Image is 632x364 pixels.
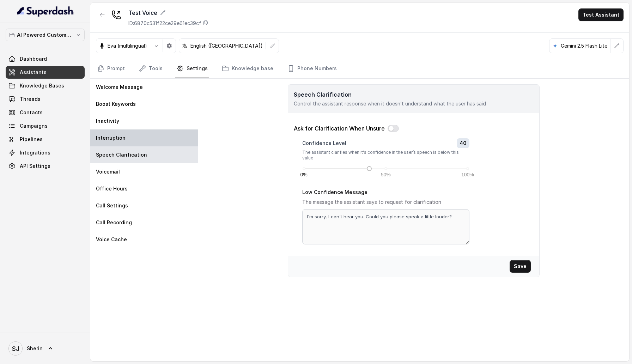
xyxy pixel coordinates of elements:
[6,106,85,119] a: Contacts
[128,20,201,27] p: ID: 6870c531f22ce29e61ec39cf
[6,146,85,159] a: Integrations
[20,136,43,143] span: Pipelines
[96,134,126,141] p: Interruption
[561,42,607,49] p: Gemini 2.5 Flash Lite
[96,59,126,78] a: Prompt
[12,345,19,352] text: SJ
[552,43,558,49] svg: google logo
[128,8,208,17] div: Test Voice
[220,59,275,78] a: Knowledge base
[20,149,50,156] span: Integrations
[96,185,128,192] p: Office Hours
[108,42,147,49] p: Eva (multilingual)
[96,236,127,243] p: Voice Cache
[175,59,209,78] a: Settings
[20,69,47,76] span: Assistants
[302,198,469,206] p: The message the assistant says to request for clarification
[6,160,85,172] a: API Settings
[578,8,624,21] button: Test Assistant
[6,93,85,105] a: Threads
[302,209,469,244] textarea: I'm sorry, I can't hear you. Could you please speak a little louder?
[6,79,85,92] a: Knowledge Bases
[294,124,385,133] p: Ask for Clarification When Unsure
[294,100,534,107] p: Control the assistant response when it doesn’t understand what the user has said
[20,55,47,62] span: Dashboard
[6,66,85,79] a: Assistants
[190,42,263,49] p: English ([GEOGRAPHIC_DATA])
[381,171,391,178] span: 50%
[96,219,132,226] p: Call Recording
[461,171,474,178] span: 100%
[6,339,85,358] a: Sherin
[96,117,119,125] p: Inactivity
[96,59,624,78] nav: Tabs
[138,59,164,78] a: Tools
[96,84,143,91] p: Welcome Message
[6,133,85,146] a: Pipelines
[6,29,85,41] button: AI Powered Customer Ops
[96,168,120,175] p: Voicemail
[20,163,50,170] span: API Settings
[17,6,74,17] img: light.svg
[96,202,128,209] p: Call Settings
[302,150,469,161] p: The assistant clarifies when it's confidence in the user’s speech is below this value
[510,260,531,273] button: Save
[302,189,367,195] label: Low Confidence Message
[294,90,534,99] p: Speech Clarification
[96,101,136,108] p: Boost Keywords
[17,31,73,39] p: AI Powered Customer Ops
[96,151,147,158] p: Speech Clarification
[20,122,48,129] span: Campaigns
[27,345,43,352] span: Sherin
[302,140,346,147] label: Confidence Level
[20,109,43,116] span: Contacts
[6,53,85,65] a: Dashboard
[300,171,308,178] span: 0%
[457,138,469,148] span: 40
[286,59,338,78] a: Phone Numbers
[20,82,64,89] span: Knowledge Bases
[20,96,41,103] span: Threads
[6,120,85,132] a: Campaigns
